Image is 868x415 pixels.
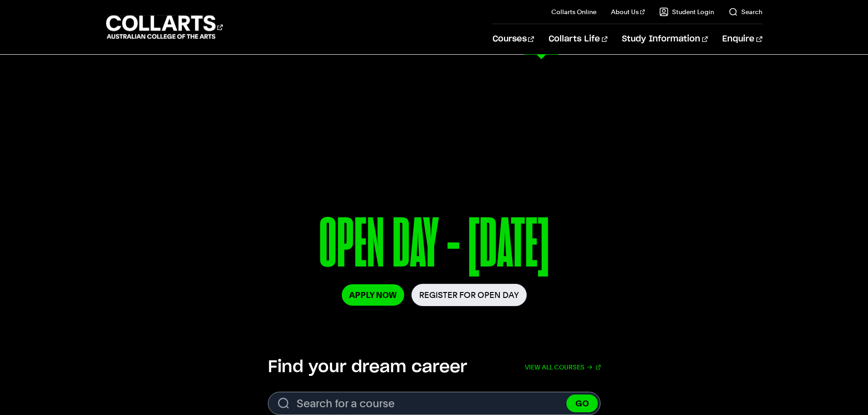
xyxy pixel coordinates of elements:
div: Go to homepage [106,14,223,40]
a: About Us [611,7,645,16]
a: Study Information [622,24,708,54]
input: Search for a course [268,392,601,415]
a: Courses [493,24,534,54]
a: Search [729,7,762,16]
a: Apply Now [342,284,404,306]
a: Student Login [659,7,714,16]
h2: Find your dream career [268,357,467,377]
a: Collarts Online [551,7,596,16]
button: GO [566,395,598,412]
a: View all courses [525,357,601,377]
a: Enquire [722,24,762,54]
a: Register for Open Day [411,284,527,306]
p: OPEN DAY - [DATE] [180,209,688,284]
a: Collarts Life [549,24,607,54]
form: Search [268,392,601,415]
